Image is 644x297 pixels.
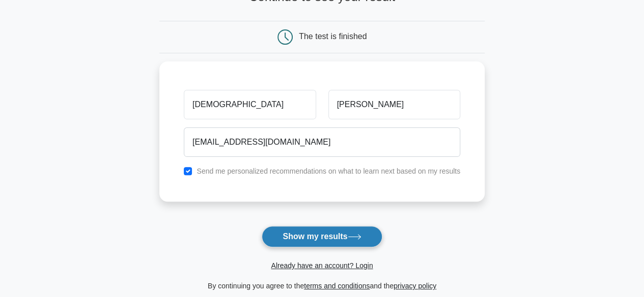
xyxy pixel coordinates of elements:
div: The test is finished [299,32,367,41]
input: Last name [328,90,460,119]
input: Email [184,127,460,157]
button: Show my results [262,226,382,247]
a: terms and conditions [304,282,370,290]
a: Already have an account? Login [271,261,373,270]
input: First name [184,90,316,119]
label: Send me personalized recommendations on what to learn next based on my results [197,167,460,175]
a: privacy policy [394,282,436,290]
div: By continuing you agree to the and the [153,280,491,292]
